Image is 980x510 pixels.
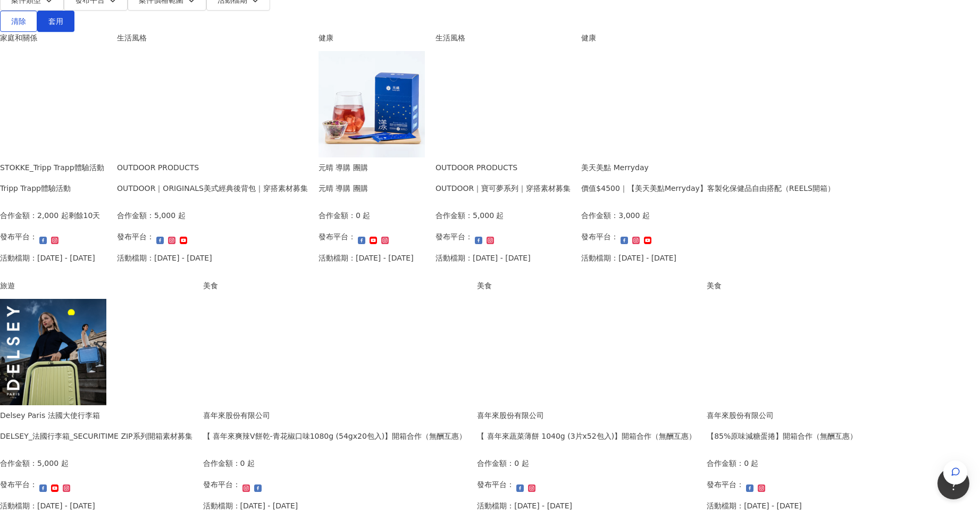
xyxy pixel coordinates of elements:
[117,182,308,194] div: OUTDOOR｜ORIGINALS美式經典後背包｜穿搭素材募集
[514,457,529,469] p: 0 起
[707,299,813,405] img: 85%原味減糖蛋捲
[435,182,571,194] div: OUTDOOR｜寶可夢系列｜穿搭素材募集
[581,32,835,44] div: 健康
[319,182,368,194] div: 元晴 導購 團購
[37,457,69,469] p: 5,000 起
[69,210,100,221] p: 剩餘10天
[435,51,542,157] img: 【OUTDOOR】寶可夢系列
[203,479,240,490] p: 發布平台：
[117,252,212,264] p: 活動檔期：[DATE] - [DATE]
[581,252,676,264] p: 活動檔期：[DATE] - [DATE]
[707,280,857,291] div: 美食
[203,299,309,405] img: 喜年來爽辣V餅乾-青花椒口味1080g (54gx20包入)
[203,457,240,469] p: 合作金額：
[435,210,473,221] p: 合作金額：
[477,430,696,442] div: 【 喜年來蔬菜薄餅 1040g (3片x52包入)】開箱合作（無酬互惠）
[319,32,425,44] div: 健康
[581,231,618,243] p: 發布平台：
[48,17,63,26] span: 套用
[435,162,571,173] div: OUTDOOR PRODUCTS
[203,409,467,421] div: 喜年來股份有限公司
[319,210,356,221] p: 合作金額：
[240,457,255,469] p: 0 起
[477,479,514,490] p: 發布平台：
[117,32,308,44] div: 生活風格
[707,479,744,490] p: 發布平台：
[319,162,368,173] div: 元晴 導購 團購
[11,17,26,26] span: 清除
[319,51,425,157] img: 漾漾神｜活力莓果康普茶沖泡粉
[435,231,473,243] p: 發布平台：
[117,210,154,221] p: 合作金額：
[477,280,696,291] div: 美食
[37,11,74,32] button: 套用
[744,457,758,469] p: 0 起
[356,210,370,221] p: 0 起
[581,182,835,194] div: 價值$4500｜【美天美點Merryday】客製化保健品自由搭配（REELS開箱）
[117,231,154,243] p: 發布平台：
[435,32,571,44] div: 生活風格
[203,430,467,442] div: 【 喜年來爽辣V餅乾-青花椒口味1080g (54gx20包入)】開箱合作（無酬互惠）
[319,252,414,264] p: 活動檔期：[DATE] - [DATE]
[203,280,467,291] div: 美食
[581,210,618,221] p: 合作金額：
[477,299,583,405] img: 喜年來蔬菜薄餅 1040g (3片x52包入
[707,457,744,469] p: 合作金額：
[117,162,308,173] div: OUTDOOR PRODUCTS
[581,51,688,157] img: 客製化保健食品
[707,409,857,421] div: 喜年來股份有限公司
[581,162,835,173] div: 美天美點 Merryday
[154,210,186,221] p: 5,000 起
[435,252,531,264] p: 活動檔期：[DATE] - [DATE]
[473,210,504,221] p: 5,000 起
[618,210,650,221] p: 3,000 起
[319,231,356,243] p: 發布平台：
[117,51,223,157] img: 【OUTDOOR】ORIGINALS美式經典後背包M
[37,210,69,221] p: 2,000 起
[477,457,514,469] p: 合作金額：
[937,467,969,499] iframe: Help Scout Beacon - Open
[477,409,696,421] div: 喜年來股份有限公司
[707,430,857,442] div: 【85%原味減糖蛋捲】開箱合作（無酬互惠）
